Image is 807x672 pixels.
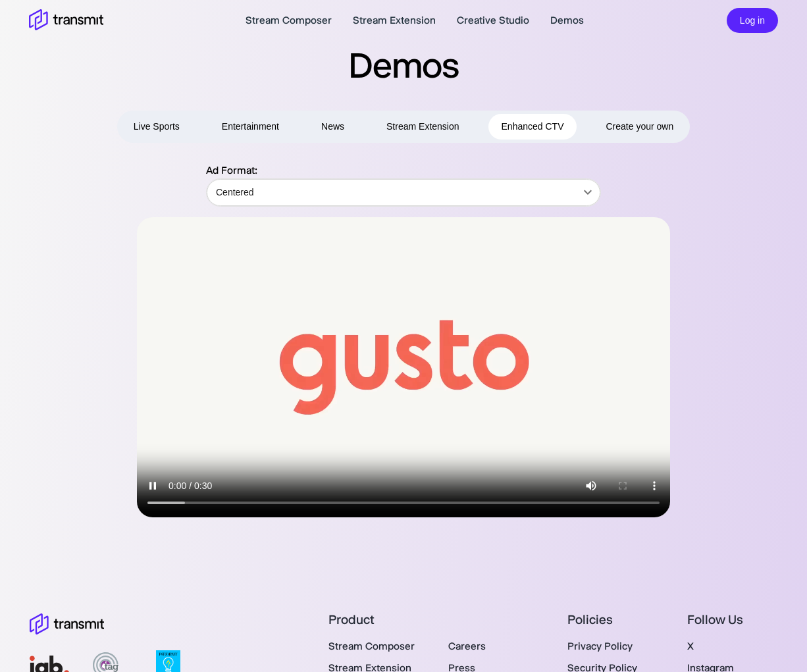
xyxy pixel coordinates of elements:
[606,118,673,135] span: Create your own
[687,612,777,634] div: Follow Us
[567,612,658,634] div: Policies
[567,640,633,652] a: Privacy Policy
[209,114,292,140] button: Entertainment
[457,13,529,28] a: Creative Studio
[353,13,436,28] a: Stream Extension
[308,114,357,140] button: News
[727,8,778,34] button: Log in
[550,13,584,28] a: Demos
[328,612,538,634] div: Product
[687,640,694,652] a: X
[448,640,486,652] a: Careers
[206,163,601,178] p: Ad Format:
[727,13,778,26] a: Log in
[120,114,193,140] button: Live Sports
[328,640,415,652] a: Stream Composer
[373,114,473,140] button: Stream Extension
[246,13,332,28] a: Stream Composer
[207,174,600,211] div: Centered
[488,114,577,140] button: Enhanced CTV
[592,114,687,140] button: Create your own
